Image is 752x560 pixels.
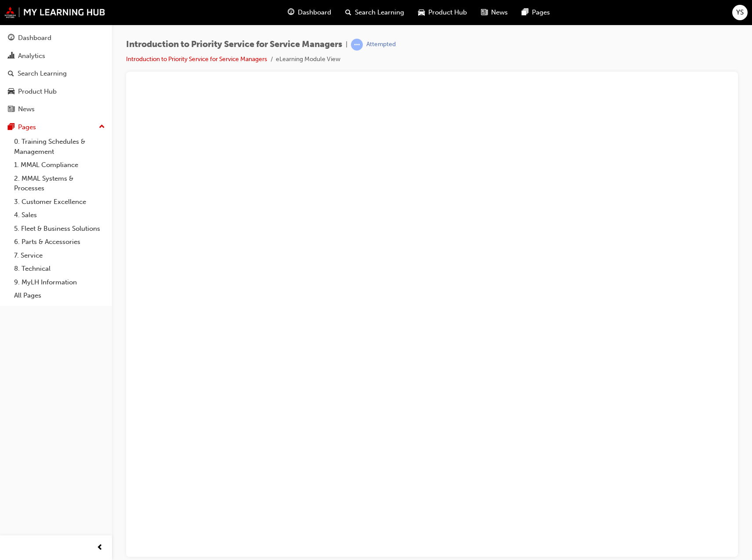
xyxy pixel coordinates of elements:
a: 2. MMAL Systems & Processes [11,172,108,195]
a: Analytics [4,48,108,64]
div: News [18,104,35,114]
a: Introduction to Priority Service for Service Managers [126,55,267,63]
span: pages-icon [8,124,14,131]
span: guage-icon [288,7,294,18]
button: Pages [4,119,108,135]
div: Search Learning [18,69,67,79]
a: Search Learning [4,65,108,82]
a: Dashboard [4,30,108,46]
div: Analytics [18,51,45,61]
span: guage-icon [8,34,14,42]
span: Introduction to Priority Service for Service Managers [126,40,342,50]
span: car-icon [8,88,14,96]
span: car-icon [418,7,425,18]
span: search-icon [8,70,14,78]
a: pages-iconPages [515,4,557,22]
span: Dashboard [298,7,331,18]
a: 7. Service [11,249,108,262]
a: 9. MyLH Information [11,276,108,289]
a: 0. Training Schedules & Management [11,135,108,158]
span: News [491,7,508,18]
span: Pages [532,7,550,18]
li: eLearning Module View [276,55,340,65]
a: Product Hub [4,84,108,100]
div: Pages [18,122,36,132]
img: mmal [4,7,105,18]
span: Product Hub [428,7,467,18]
a: car-iconProduct Hub [411,4,474,22]
a: News [4,101,108,117]
button: DashboardAnalyticsSearch LearningProduct HubNews [4,28,108,119]
a: All Pages [11,289,108,302]
a: search-iconSearch Learning [338,4,411,22]
span: YS [736,7,744,18]
span: up-icon [99,121,105,133]
div: Dashboard [18,33,51,43]
div: Attempted [366,40,396,49]
a: news-iconNews [474,4,515,22]
button: YS [732,5,748,20]
a: 6. Parts & Accessories [11,235,108,249]
span: learningRecordVerb_ATTEMPT-icon [351,39,363,51]
a: 3. Customer Excellence [11,195,108,209]
a: 5. Fleet & Business Solutions [11,222,108,236]
span: pages-icon [522,7,528,18]
a: 8. Technical [11,262,108,276]
span: chart-icon [8,52,14,60]
a: 1. MMAL Compliance [11,158,108,172]
span: search-icon [345,7,351,18]
div: Product Hub [18,87,57,97]
span: news-icon [481,7,488,18]
a: 4. Sales [11,208,108,222]
span: Search Learning [355,7,404,18]
a: guage-iconDashboard [281,4,338,22]
span: prev-icon [97,542,103,553]
span: | [346,40,347,50]
span: news-icon [8,105,14,113]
